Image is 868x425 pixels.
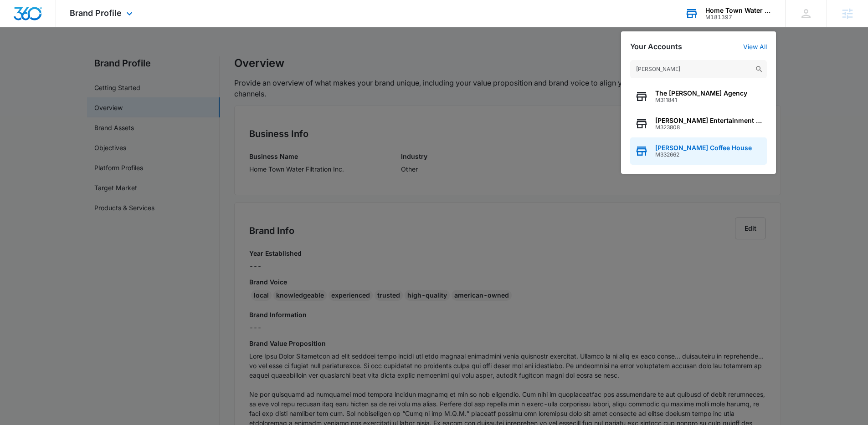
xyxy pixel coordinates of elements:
div: account name [705,7,772,14]
button: [PERSON_NAME] Entertainment inc.M323808 [630,110,767,137]
button: [PERSON_NAME] Coffee HouseM332662 [630,137,767,165]
h2: Your Accounts [630,42,682,51]
button: The [PERSON_NAME] AgencyM311841 [630,83,767,110]
span: M311841 [655,97,747,103]
span: M332662 [655,152,752,158]
div: account id [705,14,772,20]
span: M323808 [655,124,762,131]
span: [PERSON_NAME] Entertainment inc. [655,117,762,124]
span: [PERSON_NAME] Coffee House [655,144,752,152]
span: The [PERSON_NAME] Agency [655,90,747,97]
input: Search Accounts [630,60,767,78]
a: View All [743,43,767,51]
span: Brand Profile [70,8,122,18]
